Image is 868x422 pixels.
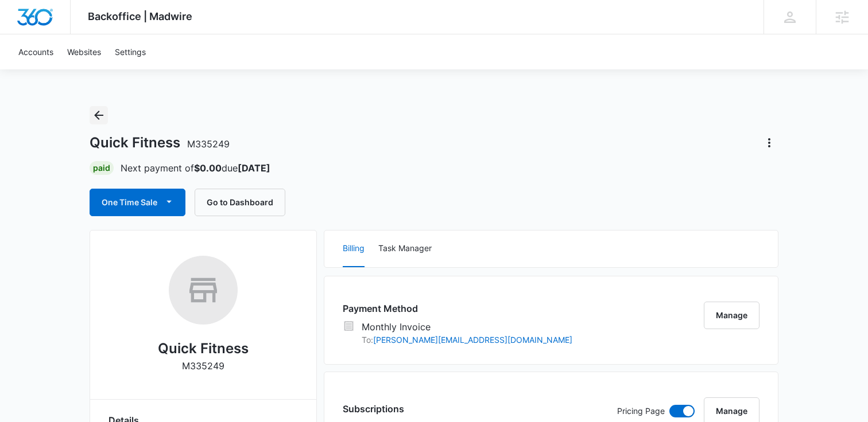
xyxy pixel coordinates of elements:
[108,34,153,69] a: Settings
[121,161,270,175] p: Next payment of due
[362,334,572,346] p: To:
[343,402,404,416] h3: Subscriptions
[704,302,759,329] button: Manage
[90,161,114,175] div: Paid
[90,106,108,124] button: Back
[182,359,224,373] p: M335249
[195,189,285,216] button: Go to Dashboard
[617,405,665,417] p: Pricing Page
[158,338,249,359] h2: Quick Fitness
[90,134,230,151] h1: Quick Fitness
[343,302,572,315] h3: Payment Method
[60,34,108,69] a: Websites
[362,320,572,334] p: Monthly Invoice
[11,34,60,69] a: Accounts
[187,138,230,150] span: M335249
[90,189,185,216] button: One Time Sale
[760,134,778,152] button: Actions
[373,335,572,345] a: [PERSON_NAME][EMAIL_ADDRESS][DOMAIN_NAME]
[194,162,222,174] strong: $0.00
[238,162,270,174] strong: [DATE]
[378,230,432,267] button: Task Manager
[343,230,365,267] button: Billing
[88,10,192,22] span: Backoffice | Madwire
